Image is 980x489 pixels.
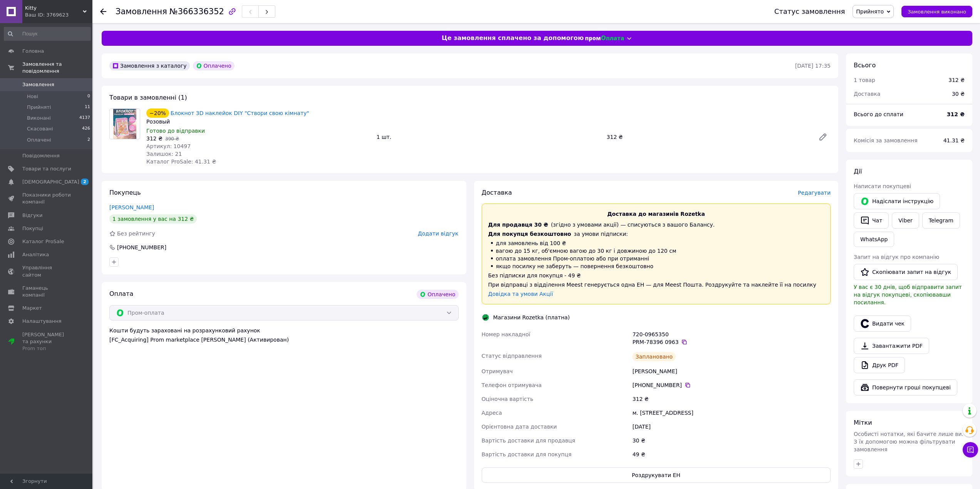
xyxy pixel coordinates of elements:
span: Редагувати [798,190,831,196]
span: Повідомлення [22,152,60,159]
span: Орієнтовна дата доставки [482,424,557,430]
div: [PHONE_NUMBER] [116,244,167,251]
span: Виконані [27,115,51,122]
span: Замовлення [22,81,54,88]
span: Оплачені [27,137,51,144]
span: Без рейтингу [117,230,155,237]
div: Статус замовлення [774,8,845,15]
button: Чат з покупцем [963,442,978,457]
div: 312 ₴ [603,132,812,142]
span: Готово до відправки [146,128,205,134]
span: Покупці [22,225,43,232]
span: Замовлення [116,7,167,16]
span: 11 [85,104,90,111]
span: У вас є 30 днів, щоб відправити запит на відгук покупцеві, скопіювавши посилання. [854,284,962,305]
a: Блокнот 3D наклейок DIY "Створи свою кімнату" [171,110,309,116]
span: Каталог ProSale [22,238,64,245]
div: 720-0965350 [631,327,832,349]
div: 49 ₴ [631,447,832,461]
span: Показники роботи компанії [22,192,71,205]
div: Кошти будуть зараховані на розрахунковий рахунок [109,327,459,344]
div: Оплачено [417,290,458,299]
button: Видати чек [854,315,911,332]
button: Роздрукувати ЕН [482,467,831,483]
button: Надіслати інструкцію [854,193,940,209]
span: Скасовані [27,125,53,132]
span: Відгуки [22,212,42,219]
input: Пошук [4,27,91,41]
span: 2 [87,137,90,144]
span: Залишок: 21 [146,151,182,157]
span: 4137 [79,115,90,122]
span: Прийняті [27,104,51,111]
span: Маркет [22,305,42,312]
img: Блокнот 3D наклейок DIY "Створи свою кімнату" [113,109,136,139]
span: Товари та послуги [22,165,71,172]
span: Це замовлення сплачено за допомогою [442,34,584,43]
div: 312 ₴ [948,76,965,84]
span: Доставка до магазинів Rozetka [607,211,705,217]
div: Заплановано [632,352,676,361]
button: Чат [854,212,889,229]
div: Оплачено [193,61,235,70]
span: Каталог ProSale: 41.31 ₴ [146,159,216,165]
span: Управління сайтом [22,264,71,278]
div: Prom топ [22,345,71,352]
span: Адреса [482,410,502,416]
span: Для покупця безкоштовно [488,231,571,237]
button: Скопіювати запит на відгук [854,264,958,280]
div: −20% [146,108,169,118]
span: Покупець [109,189,141,196]
div: Повернутися назад [100,8,106,15]
div: Магазини Rozetka (платна) [491,314,572,321]
span: 312 ₴ [146,135,162,142]
div: 1 шт. [374,132,604,142]
span: Запит на відгук про компанію [854,254,939,260]
li: для замовлень від 100 ₴ [488,239,824,247]
a: Telegram [922,212,960,229]
span: Додати відгук [418,230,458,237]
span: Написати покупцеві [854,183,911,189]
span: №366336352 [169,7,224,16]
li: якщо посилку не заберуть — повернення безкоштовно [488,262,824,270]
span: 390 ₴ [165,136,179,142]
a: [PERSON_NAME] [109,204,154,210]
span: Прийнято [856,8,884,15]
span: Дії [854,168,862,175]
span: 0 [87,93,90,100]
a: Viber [892,212,919,229]
span: Kitty [25,5,83,12]
span: Отримувач [482,368,513,374]
a: Редагувати [815,129,831,145]
div: за умови підписки: [488,230,824,238]
span: Всього [854,62,876,69]
span: Доставка [854,91,880,97]
div: При відправці з відділення Meest генерується одна ЕН — для Meest Пошта. Роздрукуйте та наклейте ї... [488,281,824,289]
div: Без підписки для покупця - 49 ₴ [488,272,824,279]
div: 312 ₴ [631,392,832,406]
span: Гаманець компанії [22,285,71,299]
li: оплата замовлення Пром-оплатою або при отриманні [488,255,824,262]
div: [PHONE_NUMBER] [632,381,831,389]
a: Довідка та умови Акції [488,291,553,297]
span: Доставка [482,189,512,196]
span: [DEMOGRAPHIC_DATA] [22,179,79,185]
span: Аналітика [22,251,49,258]
span: Мітки [854,419,872,426]
span: Артикул: 10497 [146,143,191,149]
span: Особисті нотатки, які бачите лише ви. З їх допомогою можна фільтрувати замовлення [854,431,963,452]
span: Головна [22,48,44,55]
div: [DATE] [631,420,832,434]
a: WhatsApp [854,232,894,247]
div: [FC_Acquiring] Prom marketplace [PERSON_NAME] (Активирован) [109,336,459,344]
button: Замовлення виконано [901,6,972,17]
time: [DATE] 17:35 [795,63,831,69]
span: Номер накладної [482,331,531,337]
a: Друк PDF [854,357,905,373]
span: 2 [81,179,89,185]
div: Ваш ID: 3769623 [25,12,92,18]
span: Комісія за замовлення [854,137,918,144]
span: Оплата [109,290,133,297]
span: Телефон отримувача [482,382,542,388]
span: 41.31 ₴ [943,137,965,144]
